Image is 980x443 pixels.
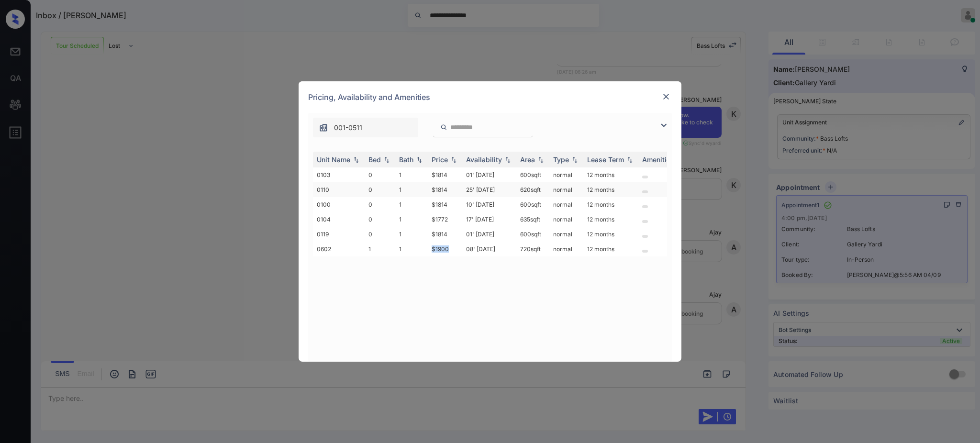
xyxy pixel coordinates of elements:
[625,156,635,163] img: sorting
[449,156,458,163] img: sorting
[549,242,583,256] td: normal
[462,197,516,212] td: 10' [DATE]
[432,155,448,164] div: Price
[399,155,413,164] div: Bath
[365,227,395,242] td: 0
[365,167,395,182] td: 0
[520,155,535,164] div: Area
[428,182,462,197] td: $1814
[428,212,462,227] td: $1772
[440,123,447,132] img: icon-zuma
[661,92,671,101] img: close
[516,212,549,227] td: 635 sqft
[395,212,428,227] td: 1
[414,156,424,163] img: sorting
[313,167,365,182] td: 0103
[583,227,638,242] td: 12 months
[516,182,549,197] td: 620 sqft
[516,197,549,212] td: 600 sqft
[395,227,428,242] td: 1
[583,167,638,182] td: 12 months
[365,197,395,212] td: 0
[516,167,549,182] td: 600 sqft
[587,155,624,164] div: Lease Term
[365,242,395,256] td: 1
[313,227,365,242] td: 0119
[583,182,638,197] td: 12 months
[549,182,583,197] td: normal
[462,167,516,182] td: 01' [DATE]
[313,242,365,256] td: 0602
[570,156,579,163] img: sorting
[351,156,361,163] img: sorting
[365,212,395,227] td: 0
[428,227,462,242] td: $1814
[553,155,569,164] div: Type
[382,156,391,163] img: sorting
[313,212,365,227] td: 0104
[516,227,549,242] td: 600 sqft
[549,212,583,227] td: normal
[334,122,362,133] span: 001-0511
[428,242,462,256] td: $1900
[583,197,638,212] td: 12 months
[299,81,681,113] div: Pricing, Availability and Amenities
[466,155,502,164] div: Availability
[503,156,512,163] img: sorting
[319,123,328,133] img: icon-zuma
[549,167,583,182] td: normal
[313,197,365,212] td: 0100
[395,242,428,256] td: 1
[395,167,428,182] td: 1
[395,197,428,212] td: 1
[428,197,462,212] td: $1814
[313,182,365,197] td: 0110
[642,155,674,164] div: Amenities
[536,156,546,163] img: sorting
[658,120,669,131] img: icon-zuma
[583,212,638,227] td: 12 months
[462,242,516,256] td: 08' [DATE]
[462,182,516,197] td: 25' [DATE]
[462,227,516,242] td: 01' [DATE]
[583,242,638,256] td: 12 months
[428,167,462,182] td: $1814
[549,227,583,242] td: normal
[365,182,395,197] td: 0
[368,155,381,164] div: Bed
[549,197,583,212] td: normal
[317,155,350,164] div: Unit Name
[462,212,516,227] td: 17' [DATE]
[395,182,428,197] td: 1
[516,242,549,256] td: 720 sqft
